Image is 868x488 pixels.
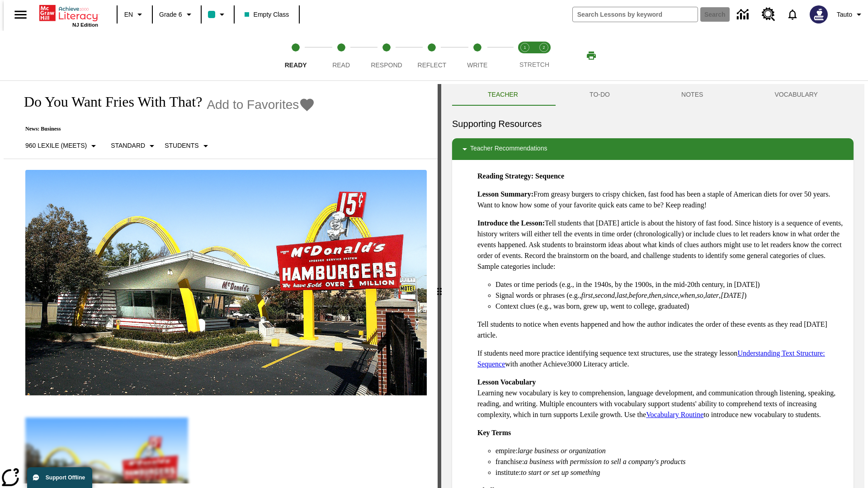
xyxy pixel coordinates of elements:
button: Stretch Read step 1 of 2 [512,31,538,80]
button: Open side menu [7,1,34,28]
button: Select Lexile, 960 Lexile (Meets) [22,138,103,154]
p: Teacher Recommendations [470,144,547,155]
a: Understanding Text Structure: Sequence [477,349,825,368]
img: Avatar [810,5,828,23]
button: TO-DO [554,84,646,106]
em: before [629,291,647,299]
em: large business or organization [518,447,606,455]
em: when [680,291,695,299]
button: Teacher [452,84,554,106]
button: Select Student [161,138,214,154]
img: One of the first McDonald's stores, with the iconic red sign and golden arches. [25,170,427,396]
div: Press Enter or Spacebar and then press right and left arrow keys to move the slider [438,84,441,488]
button: Read step 2 of 5 [315,31,367,80]
em: then [649,291,661,299]
strong: Reading Strategy: [477,172,533,180]
a: Resource Center, Will open in new tab [756,2,781,27]
div: Home [39,3,98,28]
button: Support Offline [27,467,92,488]
em: to start or set up something [521,469,600,476]
span: Tauto [837,10,852,19]
span: STRETCH [519,61,549,68]
span: Add to Favorites [207,98,299,112]
button: Grade: Grade 6, Select a grade [156,6,198,23]
span: Support Offline [46,474,85,481]
p: News: Business [14,126,315,132]
p: Tell students that [DATE] article is about the history of fast food. Since history is a sequence ... [477,218,846,272]
p: From greasy burgers to crispy chicken, fast food has been a staple of American diets for over 50 ... [477,189,846,211]
h1: Do You Want Fries With That? [14,94,202,110]
button: Stretch Respond step 2 of 2 [531,31,557,80]
em: last [617,291,627,299]
strong: Lesson Summary: [477,190,533,198]
p: 960 Lexile (Meets) [25,141,87,150]
span: EN [124,10,133,19]
li: Context clues (e.g., was born, grew up, went to college, graduated) [495,301,846,312]
span: Empty Class [245,10,289,19]
span: Ready [285,61,307,69]
span: NJ Edition [72,22,98,28]
li: institute: [495,467,846,478]
button: Class color is teal. Change class color [204,6,231,23]
li: Signal words or phrases (e.g., , , , , , , , , , ) [495,290,846,301]
a: Data Center [731,2,756,27]
div: Teacher Recommendations [452,138,854,160]
button: Profile/Settings [833,6,868,23]
p: Students [165,141,198,150]
em: a business with permission to sell a company's products [524,458,686,465]
button: NOTES [646,84,739,106]
span: Grade 6 [159,10,182,19]
em: second [595,291,615,299]
strong: Lesson Vocabulary [477,378,536,386]
text: 2 [542,45,545,50]
strong: Introduce the Lesson: [477,219,545,227]
text: 1 [524,45,526,50]
li: empire: [495,446,846,456]
p: Learning new vocabulary is key to comprehension, language development, and communication through ... [477,377,846,420]
span: Read [332,61,350,69]
span: Reflect [418,61,447,69]
li: franchise: [495,456,846,467]
a: Notifications [781,3,804,26]
p: Standard [111,141,145,150]
span: Write [467,61,487,69]
strong: Sequence [535,172,564,180]
span: Respond [371,61,402,69]
button: Add to Favorites - Do You Want Fries With That? [207,97,315,113]
div: activity [441,84,864,488]
button: Respond step 3 of 5 [360,31,413,80]
button: Scaffolds, Standard [107,138,161,154]
em: later [705,291,719,299]
button: Print [577,47,606,64]
div: Instructional Panel Tabs [452,84,854,106]
button: Write step 5 of 5 [451,31,504,80]
em: since [663,291,678,299]
em: so [697,291,703,299]
button: Ready step 1 of 5 [269,31,322,80]
div: reading [4,84,438,483]
button: Select a new avatar [804,3,833,26]
h6: Supporting Resources [452,117,854,131]
em: [DATE] [721,291,744,299]
input: search field [573,7,698,22]
em: first [581,291,593,299]
strong: Key Terms [477,429,511,436]
a: Vocabulary Routine [646,411,703,418]
li: Dates or time periods (e.g., in the 1940s, by the 1900s, in the mid-20th century, in [DATE]) [495,279,846,290]
button: Language: EN, Select a language [120,6,149,23]
p: If students need more practice identifying sequence text structures, use the strategy lesson with... [477,348,846,370]
button: Reflect step 4 of 5 [406,31,458,80]
button: VOCABULARY [739,84,854,106]
p: Tell students to notice when events happened and how the author indicates the order of these even... [477,319,846,341]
